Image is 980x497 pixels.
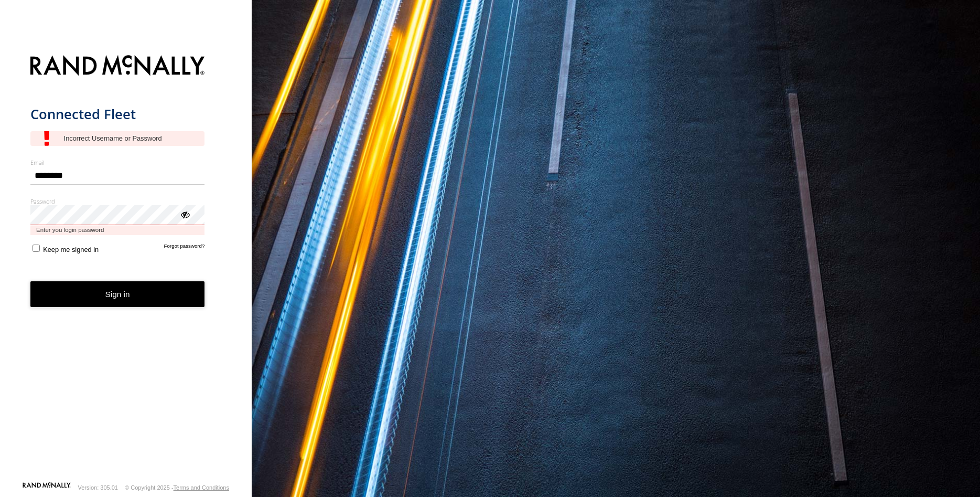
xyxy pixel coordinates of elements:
span: Keep me signed in [43,246,99,253]
a: Terms and Conditions [174,484,229,491]
div: Version: 305.01 [78,484,118,491]
div: ViewPassword [179,209,190,219]
span: Enter you login password [30,225,205,235]
label: Email [30,158,205,166]
div: © Copyright 2025 - [125,484,229,491]
h1: Connected Fleet [30,105,205,123]
input: Keep me signed in [33,245,40,252]
a: Forgot password? [164,243,205,253]
label: Password [30,197,205,205]
form: main [30,49,222,481]
img: Rand McNally [30,53,205,80]
button: Sign in [30,281,205,307]
a: Visit our Website [23,482,71,493]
